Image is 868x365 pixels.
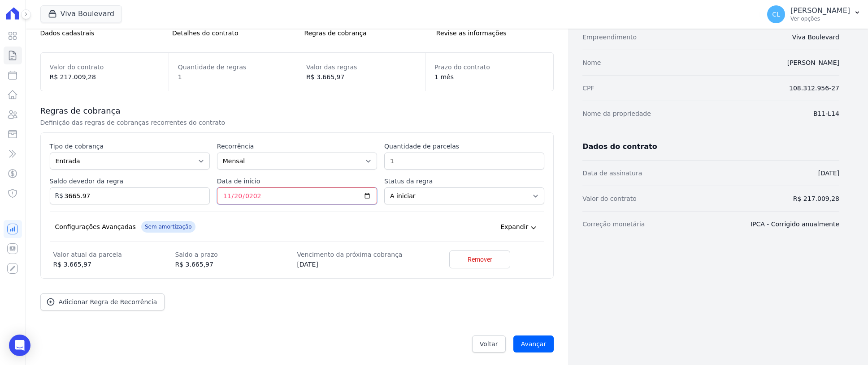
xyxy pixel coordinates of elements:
span: Voltar [480,340,498,348]
div: Configurações Avançadas [55,222,136,231]
span: Expandir [500,222,528,231]
dd: [DATE] [818,168,839,178]
dt: Correção monetária [582,219,645,229]
span: Sem amortização [141,221,195,233]
dd: 1 [178,72,288,82]
p: [PERSON_NAME] [790,6,850,15]
dt: Valor das regras [306,62,416,72]
dd: 108.312.956-27 [789,83,839,93]
label: Tipo de cobrança [50,142,210,151]
p: Ver opções [790,15,850,22]
dd: B11-L14 [813,108,839,119]
h3: Regras de cobrança [40,106,554,116]
span: R$ [50,186,64,200]
dd: Viva Boulevard [792,32,839,42]
span: Adicionar Regra de Recorrência [59,297,157,306]
dt: CPF [582,83,594,93]
a: Voltar [472,335,506,352]
dt: Valor atual da parcela [53,249,175,260]
dd: R$ 3.665,97 [175,260,297,269]
dd: [PERSON_NAME] [787,57,839,68]
span: Revise as informações [436,29,554,38]
input: Avançar [513,335,554,352]
dt: Nome [582,57,601,68]
h3: Dados do contrato [582,140,839,153]
span: Detalhes do contrato [172,29,290,38]
dt: Nome da propriedade [582,108,651,119]
label: Status da regra [384,177,544,186]
dd: R$ 3.665,97 [53,260,175,269]
dd: IPCA - Corrigido anualmente [751,219,839,229]
label: Quantidade de parcelas [384,142,544,151]
span: Dados cadastrais [40,29,158,38]
label: Recorrência [217,142,377,151]
dd: R$ 217.009,28 [50,72,160,82]
span: Regras de cobrança [304,29,421,38]
a: Remover [449,250,510,268]
dt: Valor do contrato [50,62,160,72]
dt: Empreendimento [582,32,637,42]
dt: Saldo a prazo [175,249,297,260]
dt: Valor do contrato [582,193,637,204]
label: Saldo devedor da regra [50,177,210,186]
button: Viva Boulevard [40,5,122,22]
div: Open Intercom Messenger [9,335,30,356]
dd: [DATE] [297,260,419,269]
a: Adicionar Regra de Recorrência [40,293,165,310]
p: Definição das regras de cobranças recorrentes do contrato [40,118,342,127]
span: Remover [468,255,492,264]
dd: 1 mês [434,72,544,82]
span: CL [772,11,780,17]
dd: R$ 3.665,97 [306,72,416,82]
button: CL [PERSON_NAME] Ver opções [760,2,868,27]
dt: Vencimento da próxima cobrança [297,249,419,260]
dt: Prazo do contrato [434,62,544,72]
dt: Data de assinatura [582,168,642,178]
label: Data de início [217,177,377,186]
dd: R$ 217.009,28 [793,193,839,204]
dt: Quantidade de regras [178,62,288,72]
